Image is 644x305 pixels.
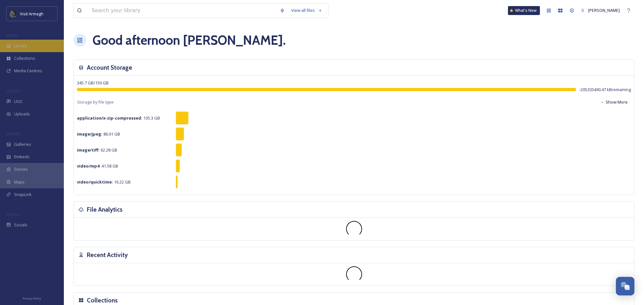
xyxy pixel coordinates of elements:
a: What's New [508,6,540,15]
h3: Recent Activity [87,250,128,260]
span: Embeds [14,154,30,160]
span: Media Centres [14,68,42,74]
button: Show More [597,96,631,108]
span: [PERSON_NAME] [588,7,620,13]
span: Visit Armagh [20,11,43,17]
span: Galleries [14,141,31,147]
span: 345.7 GB / 150 GB [77,80,109,86]
h3: Collections [87,296,118,305]
span: SnapLink [14,192,32,198]
span: Storage by file type [77,99,114,105]
span: Stories [14,166,28,172]
span: 135.3 GB [77,115,160,121]
span: SOCIALS [6,212,19,217]
strong: image/jpeg : [77,131,102,137]
span: Library [14,43,27,49]
span: -205203490.47 kB remaining [579,87,631,93]
h3: Account Storage [87,63,132,72]
strong: image/tiff : [77,147,100,153]
input: Search your library [88,4,277,18]
span: UGC [14,98,23,105]
span: 41.58 GB [77,163,118,169]
span: Uploads [14,111,30,117]
span: WIDGETS [6,131,21,136]
span: MEDIA [6,33,18,38]
span: COLLECT [6,89,20,93]
span: Collections [14,55,35,61]
a: [PERSON_NAME] [578,4,623,17]
span: Privacy Policy [23,296,41,301]
h3: File Analytics [87,205,123,214]
span: 16.22 GB [77,179,131,185]
span: 86.01 GB [77,131,120,137]
img: THE-FIRST-PLACE-VISIT-ARMAGH.COM-BLACK.jpg [10,11,17,17]
a: Privacy Policy [23,294,41,302]
a: View all files [288,4,325,17]
span: 62.28 GB [77,147,117,153]
button: Open Chat [616,277,634,295]
strong: video/mp4 : [77,163,101,169]
strong: application/x-zip-compressed : [77,115,142,121]
span: Maps [14,179,25,185]
h1: Good afternoon [PERSON_NAME] . [93,31,286,50]
strong: video/quicktime : [77,179,113,185]
span: Socials [14,222,27,228]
